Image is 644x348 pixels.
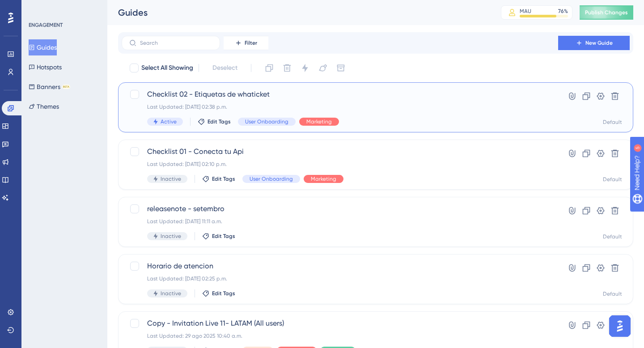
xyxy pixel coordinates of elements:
[603,290,622,297] div: Default
[141,63,193,73] span: Select All Showing
[161,118,177,125] span: Active
[29,21,63,29] div: ENGAGEMENT
[520,8,531,15] div: MAU
[606,313,633,340] iframe: UserGuiding AI Assistant Launcher
[212,63,237,73] span: Deselect
[202,233,235,240] button: Edit Tags
[212,175,235,182] span: Edit Tags
[311,175,336,182] span: Marketing
[202,175,235,182] button: Edit Tags
[603,119,622,126] div: Default
[585,9,628,16] span: Publish Changes
[245,39,257,47] span: Filter
[147,146,533,157] span: Checklist 01 - Conecta tu Api
[212,290,235,297] span: Edit Tags
[29,98,59,115] button: Themes
[245,118,288,125] span: User Onboarding
[603,176,622,183] div: Default
[29,59,62,75] button: Hotspots
[202,290,235,297] button: Edit Tags
[306,118,332,125] span: Marketing
[29,79,70,95] button: BannersBETA
[147,318,533,329] span: Copy - Invitation Live 11- LATAM (All users)
[29,39,57,55] button: Guides
[118,6,479,19] div: Guides
[161,175,181,182] span: Inactive
[204,60,246,76] button: Deselect
[147,261,533,272] span: Horario de atencion
[147,204,533,214] span: releasenote - setembro
[558,8,568,15] div: 76 %
[198,118,231,125] button: Edit Tags
[250,175,293,182] span: User Onboarding
[224,36,268,50] button: Filter
[580,5,633,20] button: Publish Changes
[147,275,533,282] div: Last Updated: [DATE] 02:25 p.m.
[212,233,235,240] span: Edit Tags
[147,161,533,168] div: Last Updated: [DATE] 02:10 p.m.
[208,118,231,125] span: Edit Tags
[161,290,181,297] span: Inactive
[603,233,622,240] div: Default
[147,103,533,110] div: Last Updated: [DATE] 02:38 p.m.
[147,218,533,225] div: Last Updated: [DATE] 11:11 a.m.
[161,233,181,240] span: Inactive
[147,89,533,100] span: Checklist 02 - Etiquetas de whaticket
[140,40,212,46] input: Search
[62,4,65,12] div: 5
[147,332,533,340] div: Last Updated: 29 ago 2025 10:40 a.m.
[558,36,630,50] button: New Guide
[585,39,613,47] span: New Guide
[21,2,56,13] span: Need Help?
[62,85,70,89] div: BETA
